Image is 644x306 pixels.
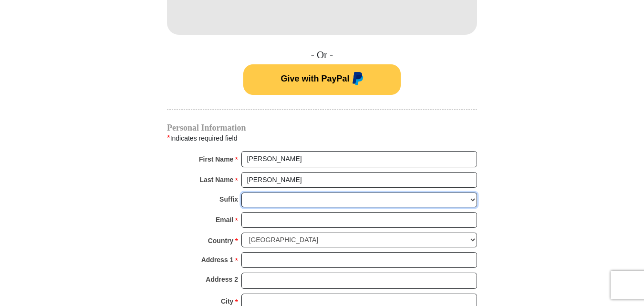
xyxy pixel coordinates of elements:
[280,74,349,83] span: Give with PayPal
[200,173,234,186] strong: Last Name
[243,64,401,95] button: Give with PayPal
[219,193,238,206] strong: Suffix
[201,253,234,266] strong: Address 1
[350,72,364,87] img: paypal
[216,213,233,226] strong: Email
[167,132,477,144] div: Indicates required field
[208,234,234,247] strong: Country
[167,124,477,132] h4: Personal Information
[199,153,233,166] strong: First Name
[167,49,477,61] h4: - Or -
[206,273,238,286] strong: Address 2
